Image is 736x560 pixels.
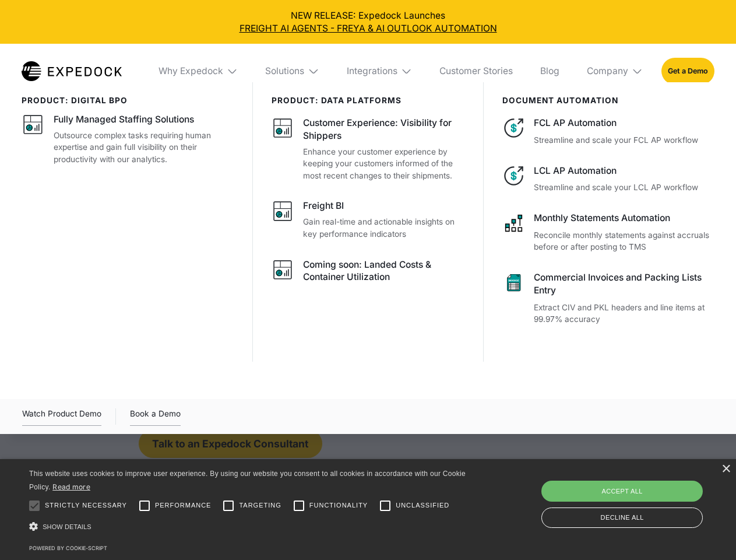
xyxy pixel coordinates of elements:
div: Company [577,44,652,99]
a: Freight BIGain real-time and actionable insights on key performance indicators [272,199,466,240]
a: Customer Experience: Visibility for ShippersEnhance your customer experience by keeping your cust... [272,117,466,181]
p: Reconcile monthly statements against accruals before or after posting to TMS [534,229,714,253]
span: Unclassified [396,501,449,510]
a: FCL AP AutomationStreamline and scale your FCL AP workflow [502,117,714,146]
a: Coming soon: Landed Costs & Container Utilization [272,258,466,288]
div: LCL AP Automation [534,164,714,177]
a: Commercial Invoices and Packing Lists EntryExtract CIV and PKL headers and line items at 99.97% a... [502,271,714,325]
div: Freight BI [303,199,344,212]
p: Streamline and scale your FCL AP workflow [534,134,714,146]
div: FCL AP Automation [534,117,714,129]
iframe: Chat Widget [542,434,736,560]
span: This website uses cookies to improve user experience. By using our website you consent to all coo... [29,470,466,491]
span: Functionality [309,501,368,510]
div: Monthly Statements Automation [534,212,714,225]
div: Integrations [337,44,421,99]
div: Commercial Invoices and Packing Lists Entry [534,271,714,297]
a: Book a Demo [130,407,181,426]
a: Powered by cookie-script [29,545,107,551]
div: Coming soon: Landed Costs & Container Utilization [303,258,465,284]
div: Why Expedock [159,65,223,77]
span: Strictly necessary [45,501,127,510]
span: Show details [43,523,91,530]
p: Outsource complex tasks requiring human expertise and gain full visibility on their productivity ... [54,129,234,166]
div: Watch Product Demo [22,407,101,426]
div: Company [587,65,628,77]
div: document automation [502,96,714,105]
a: FREIGHT AI AGENTS - FREYA & AI OUTLOOK AUTOMATION [9,22,727,35]
a: Blog [531,44,568,99]
a: LCL AP AutomationStreamline and scale your LCL AP workflow [502,164,714,194]
a: Fully Managed Staffing SolutionsOutsource complex tasks requiring human expertise and gain full v... [22,113,234,165]
p: Streamline and scale your LCL AP workflow [534,181,714,194]
a: Monthly Statements AutomationReconcile monthly statements against accruals before or after postin... [502,212,714,253]
p: Extract CIV and PKL headers and line items at 99.97% accuracy [534,302,714,325]
div: Solutions [265,65,304,77]
a: Get a Demo [661,58,714,84]
div: Why Expedock [149,44,247,99]
div: Customer Experience: Visibility for Shippers [303,117,465,142]
div: Solutions [256,44,329,99]
span: Performance [155,501,212,510]
a: Read more [52,482,90,491]
div: NEW RELEASE: Expedock Launches [9,9,727,35]
div: Fully Managed Staffing Solutions [54,113,194,126]
div: PRODUCT: data platforms [272,96,466,105]
a: Customer Stories [430,44,522,99]
p: Gain real-time and actionable insights on key performance indicators [303,216,465,240]
div: product: digital bpo [22,96,234,105]
a: open lightbox [22,407,101,426]
p: Enhance your customer experience by keeping your customers informed of the most recent changes to... [303,146,465,182]
div: Integrations [347,65,397,77]
span: Targeting [239,501,281,510]
div: Show details [29,519,470,535]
